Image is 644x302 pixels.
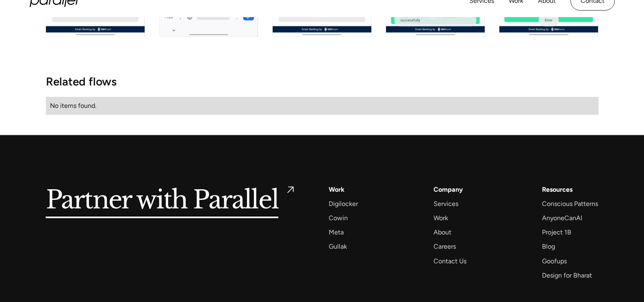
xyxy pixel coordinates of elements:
a: Gullak [329,241,347,252]
a: AnyoneCanAI [542,212,582,223]
a: Work [329,184,345,195]
a: Cowin [329,212,348,223]
h5: Partner with Parallel [46,184,279,217]
a: Conscious Patterns [542,198,598,209]
a: Company [434,184,463,195]
a: Partner with Parallel [46,184,297,217]
a: Contact Us [434,256,466,267]
a: Digilocker [329,198,358,209]
a: Work [434,212,448,223]
div: No items found. [50,101,594,111]
a: About [434,227,451,238]
a: Project 1B [542,227,571,238]
a: Services [434,198,458,209]
a: Goofups [542,256,567,267]
a: Meta [329,227,344,238]
a: Blog [542,241,555,252]
a: Careers [434,241,456,252]
div: Resources [542,184,572,195]
a: Design for Bharat [542,270,592,281]
h2: Related flows [46,76,598,87]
